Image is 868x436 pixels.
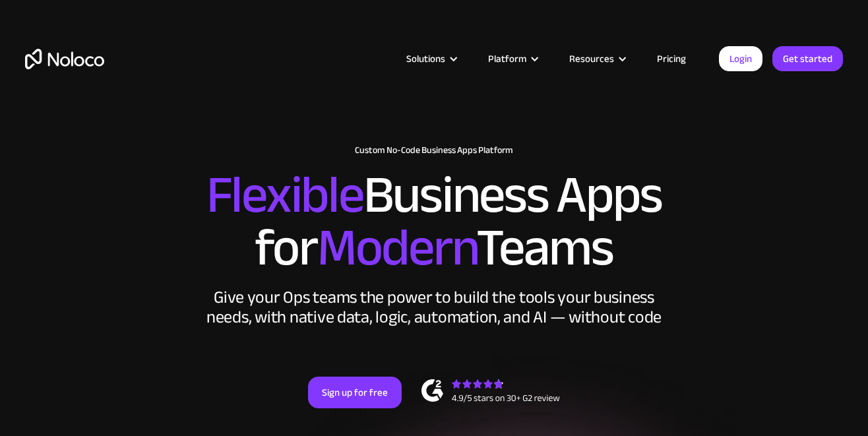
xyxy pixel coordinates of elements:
a: Get started [772,46,843,71]
a: Sign up for free [308,377,402,408]
a: home [25,49,104,69]
h1: Custom No-Code Business Apps Platform [25,145,843,156]
a: Pricing [640,50,702,67]
div: Platform [472,50,553,67]
h2: Business Apps for Teams [25,169,843,274]
div: Resources [569,50,614,67]
span: Flexible [206,146,363,244]
div: Solutions [406,50,445,67]
div: Solutions [390,50,472,67]
div: Give your Ops teams the power to build the tools your business needs, with native data, logic, au... [203,288,665,327]
a: Login [719,46,762,71]
span: Modern [317,199,476,297]
div: Resources [553,50,640,67]
div: Platform [488,50,526,67]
